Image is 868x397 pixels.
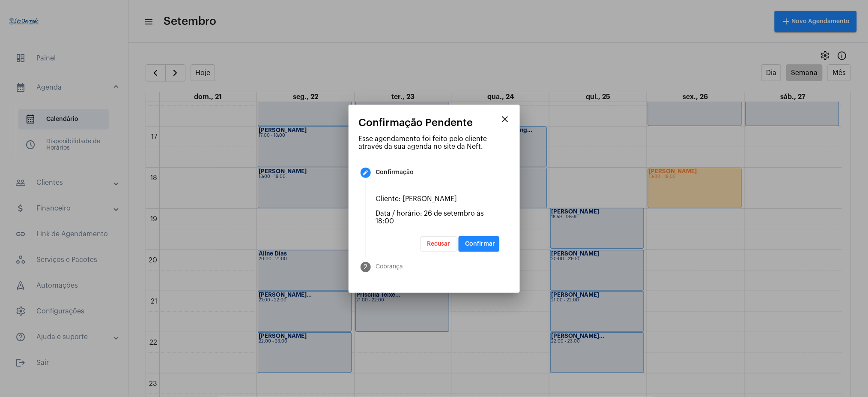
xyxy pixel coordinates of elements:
[427,241,450,247] span: Recusar
[359,135,510,150] p: Esse agendamento foi feito pelo cliente através da sua agenda no site da Neft.
[376,169,414,176] div: Confirmação
[362,169,369,176] mat-icon: create
[421,236,457,252] button: Recusar
[376,264,403,270] div: Cobrança
[500,114,510,124] mat-icon: close
[364,263,367,271] span: 2
[376,210,499,225] p: Data / horário: 26 de setembro às 18:00
[359,117,473,128] span: Confirmação Pendente
[459,236,499,252] button: Confirmar
[376,195,499,203] p: Cliente: [PERSON_NAME]
[465,241,495,247] span: Confirmar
